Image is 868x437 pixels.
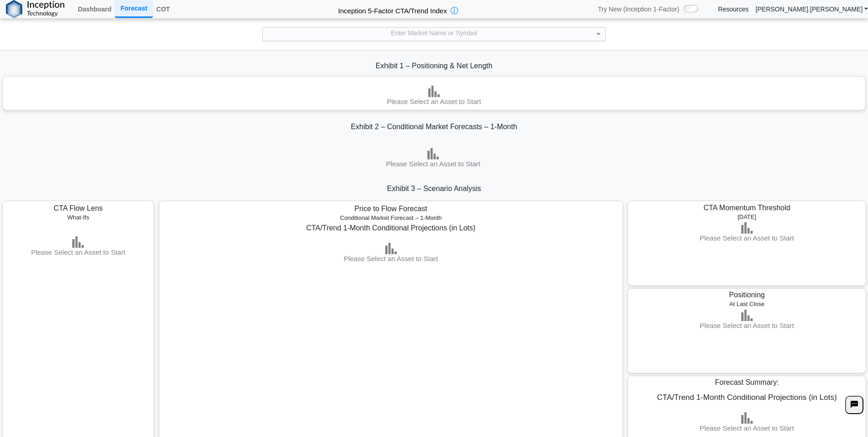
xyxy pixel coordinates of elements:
[428,86,440,97] img: bar-chart.png
[631,424,863,433] h3: Please Select an Asset to Start
[741,412,753,424] img: bar-chart.png
[72,236,84,248] img: bar-chart.png
[263,27,605,41] div: Enter Market Name or Symbol
[306,224,475,232] span: CTA/Trend 1-Month Conditional Projections (in Lots)
[657,393,837,402] span: CTA/Trend 1-Month Conditional Projections (in Lots)
[631,213,863,220] h5: [DATE]
[153,1,174,17] a: COT
[11,248,145,257] h3: Please Select an Asset to Start
[630,321,863,330] h3: Please Select an Asset to Start
[12,214,144,221] h5: What-Ifs
[355,205,427,213] span: Price to Flow Forecast
[703,204,790,212] span: CTA Momentum Threshold
[74,1,115,17] a: Dashboard
[755,5,868,13] a: [PERSON_NAME].[PERSON_NAME]
[715,378,779,386] span: Forecast Summary:
[163,254,618,263] h3: Please Select an Asset to Start
[166,214,616,221] h5: Conditional Market Forecast – 1-Month
[689,234,805,243] h3: Please Select an Asset to Start
[289,159,577,169] h3: Please Select an Asset to Start
[741,310,753,321] img: bar-chart.png
[351,123,518,131] span: Exhibit 2 – Conditional Market Forecasts – 1-Month
[387,185,481,192] span: Exhibit 3 – Scenario Analysis
[334,3,451,16] h2: Inception 5-Factor CTA/Trend Index
[427,148,439,159] img: bar-chart.png
[385,243,397,254] img: bar-chart.png
[376,62,492,70] span: Exhibit 1 – Positioning & Net Length
[54,204,102,212] span: CTA Flow Lens
[3,97,865,106] h3: Please Select an Asset to Start
[718,5,749,13] a: Resources
[115,0,152,17] a: Forecast
[741,222,753,234] img: bar-chart.png
[598,5,679,13] span: Try New (Inception 1-Factor)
